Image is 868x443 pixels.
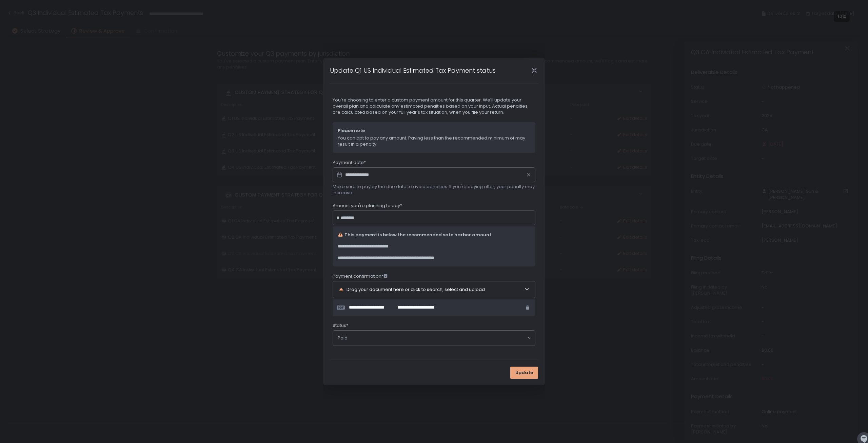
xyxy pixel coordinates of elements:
span: Make sure to pay by the due date to avoid penalties. If you're paying after, your penalty may inc... [333,184,535,196]
span: Amount you're planning to pay* [333,203,402,209]
button: Update [510,367,538,379]
input: Search for option [348,335,527,342]
span: Please note [338,128,530,134]
span: Status* [333,322,348,329]
span: Paid [338,335,348,341]
span: Payment date* [333,160,366,166]
span: You're choosing to enter a custom payment amount for this quarter. We'll update your overall plan... [333,97,535,115]
div: Search for option [333,331,535,346]
input: Datepicker input [333,167,535,182]
h1: Update Q1 US Individual Estimated Tax Payment status [330,66,496,75]
span: Payment confirmation* [333,273,388,279]
span: This payment is below the recommended safe harbor amount. [344,232,492,238]
span: Update [515,370,533,376]
span: You can opt to pay any amount. Paying less than the recommended minimum of may result in a penalty. [338,135,530,147]
div: Close [523,67,545,74]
